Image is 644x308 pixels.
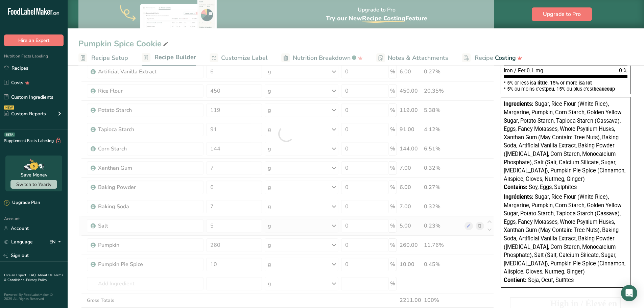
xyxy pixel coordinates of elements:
span: Upgrade to Pro [543,10,581,18]
span: a little [533,80,548,86]
a: FAQ . [29,273,38,278]
button: Switch to Yearly [10,180,57,189]
a: About Us . [38,273,54,278]
span: Soy, Eggs, Sulphites [529,184,577,190]
div: Upgrade Plan [4,199,40,206]
span: Soja, Oeuf, Sulfites [528,277,574,283]
span: 0.1 mg [527,67,543,74]
div: EN [49,238,64,246]
span: Switch to Yearly [16,181,51,188]
span: Contient: [504,277,527,283]
span: 0 % [619,67,627,74]
a: Recipe Costing [462,50,522,66]
span: Ingredients: [504,101,533,107]
div: Open Intercom Messenger [621,285,637,301]
div: BETA [4,133,15,137]
span: Iron [504,67,513,74]
span: Ingrédients: [504,194,533,200]
span: beaucoup [594,86,615,92]
span: Recipe Costing [475,53,516,63]
section: * 5% or less is , 15% or more is [504,78,627,92]
a: Hire an Expert . [4,273,28,278]
div: Powered By FoodLabelMaker © 2025 All Rights Reserved [4,293,64,301]
span: / Fer [514,67,525,74]
span: Sugar, Rice Flour (White Rice), Margarine, Pumpkin, Corn Starch, Golden Yellow Sugar, Potato Star... [504,101,625,182]
div: * 5% ou moins c’est , 15% ou plus c’est [504,87,627,91]
button: Hire an Expert [4,34,64,46]
a: Language [4,236,33,248]
div: Save Money [21,171,47,179]
a: Terms & Conditions . [4,273,63,282]
span: peu [546,86,554,92]
div: NEW [4,105,14,110]
span: Contains: [504,184,527,190]
span: Sugar, Rice Flour (White Rice), Margarine, Pumpkin, Corn Starch, Golden Yellow Sugar, Potato Star... [504,194,625,275]
span: a lot [582,80,592,86]
div: Custom Reports [4,110,46,117]
a: Privacy Policy [26,278,47,282]
button: Upgrade to Pro [532,7,592,21]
